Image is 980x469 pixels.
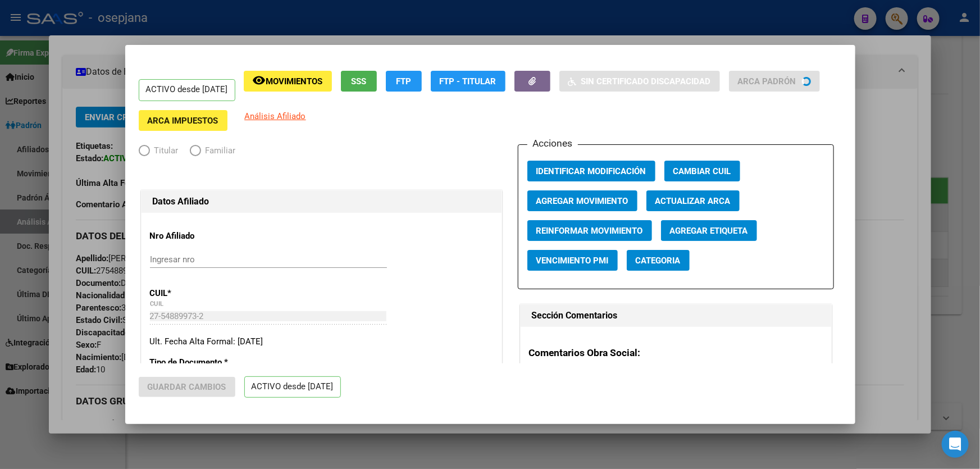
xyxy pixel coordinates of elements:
[536,166,646,176] span: Identificar Modificación
[139,377,235,397] button: Guardar Cambios
[581,76,711,86] span: Sin Certificado Discapacidad
[536,226,643,236] span: Reinformar Movimiento
[201,144,236,157] span: Familiar
[139,110,227,131] button: ARCA Impuestos
[150,287,253,300] p: CUIL
[150,335,493,348] div: Ult. Fecha Alta Formal: [DATE]
[244,71,332,92] button: Movimientos
[440,76,496,86] span: FTP - Titular
[673,166,731,176] span: Cambiar CUIL
[148,382,226,392] span: Guardar Cambios
[386,71,422,92] button: FTP
[559,71,720,92] button: Sin Certificado Discapacidad
[148,116,218,126] span: ARCA Impuestos
[153,195,490,208] h1: Datos Afiliado
[670,226,748,236] span: Agregar Etiqueta
[527,161,655,181] button: Identificar Modificación
[532,309,820,322] h1: Sección Comentarios
[139,79,235,101] p: ACTIVO desde [DATE]
[527,250,618,271] button: Vencimiento PMI
[266,76,323,86] span: Movimientos
[738,76,796,86] span: ARCA Padrón
[646,190,740,211] button: Actualizar ARCA
[527,136,578,151] h3: Acciones
[942,431,969,458] div: Open Intercom Messenger
[341,71,377,92] button: SSS
[529,345,823,360] h3: Comentarios Obra Social:
[729,71,820,92] button: ARCA Padrón
[636,256,681,266] span: Categoria
[536,196,628,206] span: Agregar Movimiento
[396,76,411,86] span: FTP
[536,256,609,266] span: Vencimiento PMI
[527,220,652,241] button: Reinformar Movimiento
[139,148,247,158] mat-radio-group: Elija una opción
[150,144,179,157] span: Titular
[150,230,253,243] p: Nro Afiliado
[351,76,366,86] span: SSS
[527,190,637,211] button: Agregar Movimiento
[655,196,731,206] span: Actualizar ARCA
[664,161,740,181] button: Cambiar CUIL
[627,250,690,271] button: Categoria
[244,376,341,398] p: ACTIVO desde [DATE]
[661,220,757,241] button: Agregar Etiqueta
[431,71,505,92] button: FTP - Titular
[150,356,253,369] p: Tipo de Documento *
[253,74,266,87] mat-icon: remove_red_eye
[245,111,306,121] span: Análisis Afiliado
